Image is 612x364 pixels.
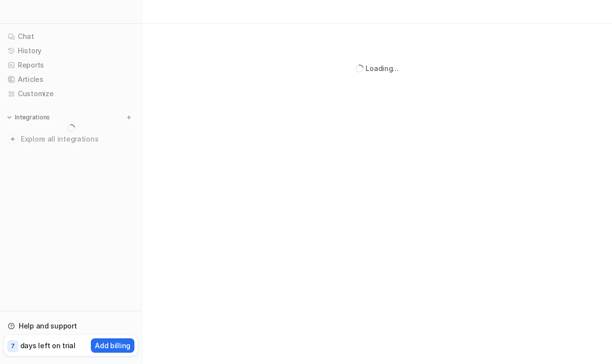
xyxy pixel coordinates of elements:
button: Add billing [91,338,134,353]
p: 7 [11,342,15,351]
a: History [4,44,138,58]
a: Articles [4,73,138,86]
a: Chat [4,30,138,43]
div: Loading... [366,63,398,73]
a: Help and support [4,319,138,333]
p: Add billing [95,340,130,351]
span: Explore all integrations [21,131,134,147]
p: Integrations [15,113,50,121]
img: explore all integrations [8,134,18,144]
a: Customize [4,87,138,101]
img: menu_add.svg [125,114,132,121]
img: expand menu [6,114,13,121]
p: days left on trial [20,340,76,351]
a: Explore all integrations [4,132,138,146]
a: Reports [4,58,138,72]
button: Integrations [4,112,53,122]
